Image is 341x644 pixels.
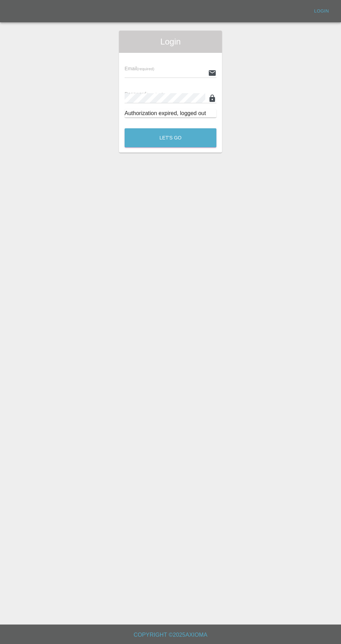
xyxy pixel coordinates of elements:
[137,67,154,71] small: (required)
[125,66,154,71] span: Email
[146,92,164,96] small: (required)
[6,630,335,640] h6: Copyright © 2025 Axioma
[125,36,216,47] span: Login
[125,128,216,147] button: Let's Go
[310,6,333,17] a: Login
[125,91,164,97] span: Password
[125,109,216,118] div: Authorization expired, logged out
